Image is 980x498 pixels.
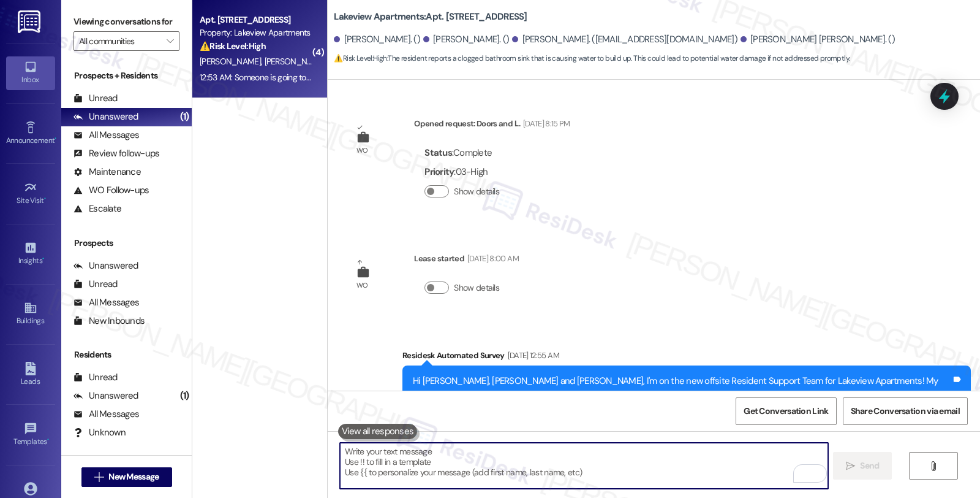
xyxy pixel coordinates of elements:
[47,435,49,444] span: •
[200,26,313,39] div: Property: Lakeview Apartments
[424,144,504,163] div: : Complete
[464,252,519,265] div: [DATE] 8:00 AM
[402,349,971,366] div: Residesk Automated Survey
[334,53,386,63] strong: ⚠️ Risk Level: High
[73,259,138,272] div: Unanswered
[6,237,55,270] a: Insights •
[55,134,56,143] span: •
[79,31,160,51] input: All communities
[6,177,55,210] a: Site Visit •
[42,255,44,263] span: •
[73,371,118,384] div: Unread
[334,52,850,65] span: : The resident reports a clogged bathroom sink that is causing water to build up. This could lead...
[73,408,139,421] div: All Messages
[454,282,499,294] label: Show details
[334,10,527,23] b: Lakeview Apartments: Apt. [STREET_ADDRESS]
[413,375,951,427] div: Hi [PERSON_NAME], [PERSON_NAME] and [PERSON_NAME], I'm on the new offsite Resident Support Team f...
[73,184,149,197] div: WO Follow-ups
[414,252,518,269] div: Lease started
[6,418,55,451] a: Templates •
[73,278,118,291] div: Unread
[73,110,138,123] div: Unanswered
[73,147,159,160] div: Review follow-ups
[860,459,879,472] span: Send
[414,117,570,134] div: Opened request: Doors and l...
[512,33,737,46] div: [PERSON_NAME]. ([EMAIL_ADDRESS][DOMAIN_NAME])
[177,386,192,405] div: (1)
[851,405,960,418] span: Share Conversation via email
[73,202,121,215] div: Escalate
[744,405,828,418] span: Get Conversation Link
[94,472,104,482] i: 
[424,147,452,159] b: Status
[356,144,368,157] div: WO
[73,12,179,31] label: Viewing conversations for
[454,185,499,198] label: Show details
[61,69,192,82] div: Prospects + Residents
[334,33,420,46] div: [PERSON_NAME]. ()
[736,397,836,425] button: Get Conversation Link
[833,452,892,480] button: Send
[520,117,570,130] div: [DATE] 8:15 PM
[167,36,173,46] i: 
[424,163,504,182] div: : 03-High
[6,358,55,391] a: Leads
[81,467,172,487] button: New Message
[424,166,454,178] b: Priority
[741,33,895,46] div: [PERSON_NAME] [PERSON_NAME]. ()
[843,397,968,425] button: Share Conversation via email
[44,194,46,203] span: •
[73,389,138,402] div: Unanswered
[200,40,266,52] strong: ⚠️ Risk Level: High
[200,13,313,26] div: Apt. [STREET_ADDRESS]
[18,10,43,33] img: ResiDesk Logo
[73,315,145,328] div: New Inbounds
[265,56,330,67] span: [PERSON_NAME]
[6,297,55,331] a: Buildings
[73,426,126,439] div: Unknown
[929,461,938,471] i: 
[6,56,55,90] a: Inbox
[177,107,192,126] div: (1)
[200,72,377,83] div: 12:53 AM: Someone is going to Be home & No pets
[73,129,139,142] div: All Messages
[423,33,510,46] div: [PERSON_NAME]. ()
[73,166,141,178] div: Maintenance
[61,348,192,361] div: Residents
[73,296,139,309] div: All Messages
[61,237,192,250] div: Prospects
[73,92,118,105] div: Unread
[505,349,559,362] div: [DATE] 12:55 AM
[340,443,827,489] textarea: To enrich screen reader interactions, please activate Accessibility in Grammarly extension settings
[356,279,368,292] div: WO
[108,470,159,483] span: New Message
[200,56,265,67] span: [PERSON_NAME]
[846,461,855,471] i: 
